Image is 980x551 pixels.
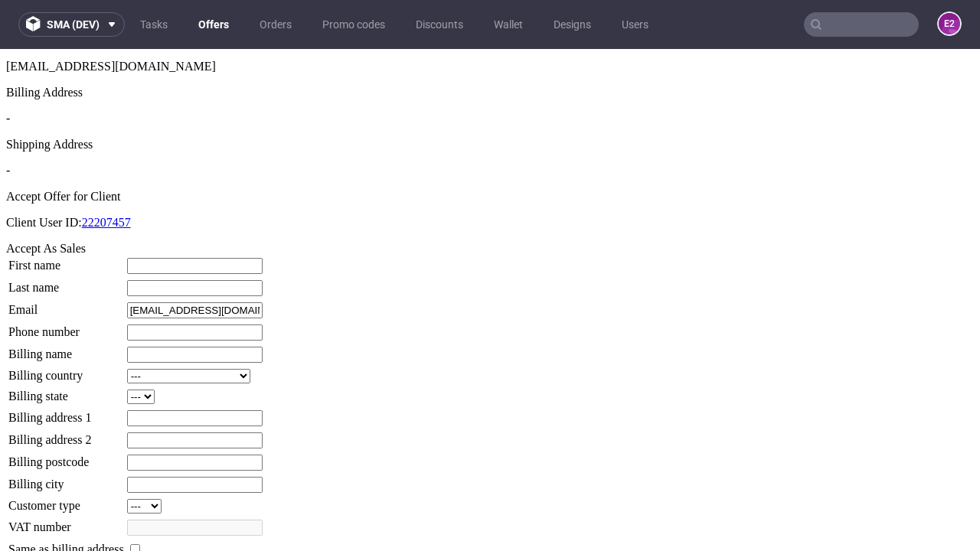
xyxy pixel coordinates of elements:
[8,360,125,378] td: Billing address 1
[939,13,960,34] figcaption: e2
[8,340,125,356] td: Billing state
[544,12,600,37] a: Designs
[612,12,658,37] a: Users
[8,208,125,226] td: First name
[485,12,532,37] a: Wallet
[6,37,974,51] div: Billing Address
[250,12,301,37] a: Orders
[6,11,216,24] span: [EMAIL_ADDRESS][DOMAIN_NAME]
[313,12,394,37] a: Promo codes
[8,449,125,465] td: Customer type
[8,470,125,487] td: VAT number
[8,319,125,335] td: Billing country
[6,115,10,128] span: -
[47,19,100,30] span: sma (dev)
[6,193,974,207] div: Accept As Sales
[6,89,974,103] div: Shipping Address
[82,167,131,180] a: 22207457
[8,427,125,445] td: Billing city
[8,275,125,292] td: Phone number
[8,405,125,422] td: Billing postcode
[189,12,238,37] a: Offers
[6,141,974,155] div: Accept Offer for Client
[8,297,125,315] td: Billing name
[18,12,125,37] button: sma (dev)
[8,492,125,509] td: Same as billing address
[8,383,125,400] td: Billing address 2
[6,167,974,181] p: Client User ID:
[8,230,125,248] td: Last name
[131,12,177,37] a: Tasks
[6,63,10,76] span: -
[8,253,125,270] td: Email
[407,12,472,37] a: Discounts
